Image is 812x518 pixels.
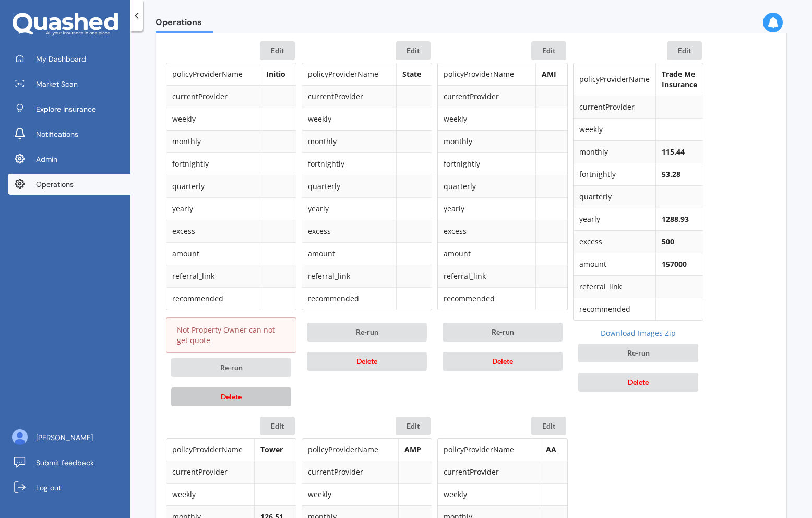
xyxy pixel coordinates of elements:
[8,49,130,69] a: My Dashboard
[438,439,540,461] td: policyProviderName
[542,69,556,79] b: AMI
[662,147,685,157] b: 115.44
[574,298,655,320] td: recommended
[443,352,563,371] button: Delete
[662,259,687,269] b: 157000
[402,69,421,79] b: State
[662,237,674,246] b: 500
[302,242,396,265] td: amount
[36,432,93,443] span: [PERSON_NAME]
[36,482,61,493] span: Log out
[8,99,130,120] a: Explore insurance
[438,197,535,220] td: yearly
[8,452,130,473] a: Submit feedback
[166,175,260,197] td: quarterly
[302,220,396,242] td: excess
[171,358,291,377] button: Re-run
[438,242,535,265] td: amount
[492,357,513,366] span: Delete
[574,185,655,208] td: quarterly
[266,69,285,79] b: Initio
[8,477,130,498] a: Log out
[156,17,213,31] span: Operations
[438,152,535,175] td: fortnightly
[531,41,566,60] button: Edit
[574,275,655,298] td: referral_link
[404,444,421,454] b: AMP
[260,444,283,454] b: Tower
[438,461,540,483] td: currentProvider
[302,439,398,461] td: policyProviderName
[302,175,396,197] td: quarterly
[438,130,535,152] td: monthly
[667,41,702,60] button: Edit
[438,483,540,505] td: weekly
[302,85,396,108] td: currentProvider
[302,265,396,287] td: referral_link
[578,373,698,392] button: Delete
[8,427,130,448] a: [PERSON_NAME]
[221,392,242,401] span: Delete
[662,214,689,224] b: 1288.93
[166,220,260,242] td: excess
[166,483,254,505] td: weekly
[438,287,535,310] td: recommended
[574,208,655,230] td: yearly
[574,140,655,163] td: monthly
[171,387,291,406] button: Delete
[573,328,703,338] a: Download Images Zip
[166,130,260,152] td: monthly
[302,108,396,130] td: weekly
[574,253,655,275] td: amount
[438,220,535,242] td: excess
[166,197,260,220] td: yearly
[438,108,535,130] td: weekly
[166,287,260,310] td: recommended
[302,152,396,175] td: fortnightly
[574,230,655,253] td: excess
[438,85,535,108] td: currentProvider
[574,96,655,118] td: currentProvider
[166,63,260,85] td: policyProviderName
[438,63,535,85] td: policyProviderName
[531,417,566,435] button: Edit
[628,378,649,386] span: Delete
[36,457,94,468] span: Submit feedback
[307,352,427,371] button: Delete
[574,163,655,185] td: fortnightly
[8,174,130,195] a: Operations
[302,461,398,483] td: currentProvider
[166,108,260,130] td: weekly
[36,79,78,89] span: Market Scan
[396,417,431,435] button: Edit
[8,124,130,145] a: Notifications
[302,483,398,505] td: weekly
[662,69,697,89] b: Trade Me Insurance
[438,175,535,197] td: quarterly
[662,169,680,179] b: 53.28
[574,63,655,96] td: policyProviderName
[307,323,427,342] button: Re-run
[177,325,285,346] p: Not Property Owner can not get quote
[166,85,260,108] td: currentProvider
[8,149,130,170] a: Admin
[166,242,260,265] td: amount
[8,74,130,95] a: Market Scan
[166,439,254,461] td: policyProviderName
[36,54,86,64] span: My Dashboard
[302,287,396,310] td: recommended
[260,41,295,60] button: Edit
[36,154,57,164] span: Admin
[438,265,535,287] td: referral_link
[36,104,96,114] span: Explore insurance
[36,129,78,139] span: Notifications
[574,118,655,140] td: weekly
[546,444,556,454] b: AA
[443,323,563,342] button: Re-run
[166,461,254,483] td: currentProvider
[356,357,377,366] span: Delete
[302,130,396,152] td: monthly
[396,41,431,60] button: Edit
[36,179,74,190] span: Operations
[302,197,396,220] td: yearly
